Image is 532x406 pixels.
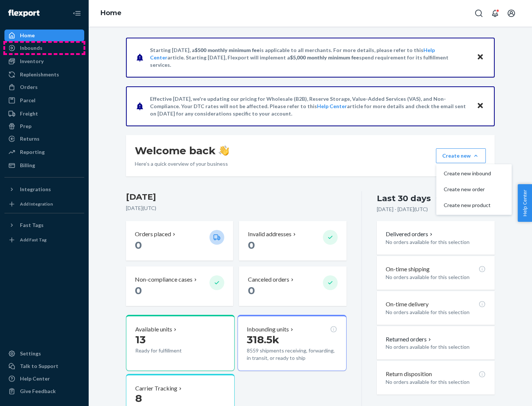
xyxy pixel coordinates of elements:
[135,275,192,284] p: Non-compliance cases
[475,101,485,111] button: Close
[4,198,84,210] a: Add Integration
[135,144,229,157] h1: Welcome back
[135,392,142,405] span: 8
[475,52,485,63] button: Close
[4,55,84,67] a: Inventory
[95,3,127,24] ol: breadcrumbs
[239,221,346,261] button: Invalid addresses 0
[386,273,486,281] p: No orders available for this selection
[248,284,255,297] span: 0
[135,384,177,393] p: Carrier Tracking
[4,234,84,246] a: Add Fast Tag
[4,146,84,158] a: Reporting
[4,360,84,372] a: Talk to Support
[20,375,50,382] div: Help Center
[4,373,84,385] a: Help Center
[4,183,84,195] button: Integrations
[248,275,289,284] p: Canceled orders
[4,159,84,171] a: Billing
[248,239,255,251] span: 0
[471,6,486,21] button: Open Search Box
[20,71,59,78] div: Replenishments
[150,47,470,69] p: Starting [DATE], a is applicable to all merchants. For more details, please refer to this article...
[4,108,84,120] a: Freight
[135,160,229,168] p: Here’s a quick overview of your business
[20,350,41,357] div: Settings
[4,348,84,359] a: Settings
[20,362,58,370] div: Talk to Support
[135,230,171,238] p: Orders placed
[20,237,47,243] div: Add Fast Tag
[20,123,31,130] div: Prep
[4,94,84,106] a: Parcel
[4,30,84,41] a: Home
[20,58,44,65] div: Inventory
[4,219,84,231] button: Fast Tags
[4,42,84,54] a: Inbounds
[438,182,510,197] button: Create new order
[4,120,84,132] a: Prep
[20,388,56,395] div: Give Feedback
[386,238,486,246] p: No orders available for this selection
[20,162,35,169] div: Billing
[248,230,291,238] p: Invalid addresses
[135,333,146,346] span: 13
[290,54,359,61] span: $5,000 monthly minimum fee
[8,10,40,17] img: Flexport logo
[150,95,470,117] p: Effective [DATE], we're updating our pricing for Wholesale (B2B), Reserve Storage, Value-Added Se...
[4,385,84,397] button: Give Feedback
[100,9,122,17] a: Home
[4,81,84,93] a: Orders
[377,206,428,213] p: [DATE] - [DATE] ( UTC )
[386,378,486,386] p: No orders available for this selection
[247,325,289,334] p: Inbounding units
[386,230,434,238] button: Delivered orders
[126,221,233,261] button: Orders placed 0
[438,166,510,182] button: Create new inbound
[135,325,172,334] p: Available units
[20,44,42,52] div: Inbounds
[377,193,431,204] div: Last 30 days
[239,266,346,306] button: Canceled orders 0
[135,347,204,354] p: Ready for fulfillment
[126,315,235,371] button: Available units13Ready for fulfillment
[4,69,84,80] a: Replenishments
[386,343,486,351] p: No orders available for this selection
[247,333,279,346] span: 318.5k
[317,103,347,109] a: Help Center
[135,284,142,297] span: 0
[444,187,491,192] span: Create new order
[20,221,44,229] div: Fast Tags
[195,47,260,53] span: $500 monthly minimum fee
[438,197,510,213] button: Create new product
[126,191,347,203] h3: [DATE]
[20,110,38,117] div: Freight
[386,335,433,344] button: Returned orders
[126,266,233,306] button: Non-compliance cases 0
[386,300,429,309] p: On-time delivery
[436,148,486,163] button: Create newCreate new inboundCreate new orderCreate new product
[126,204,347,212] p: [DATE] ( UTC )
[20,97,35,104] div: Parcel
[386,265,430,273] p: On-time shipping
[135,239,142,251] span: 0
[219,145,229,156] img: hand-wave emoji
[444,171,491,176] span: Create new inbound
[247,347,337,362] p: 8559 shipments receiving, forwarding, in transit, or ready to ship
[20,186,51,193] div: Integrations
[20,135,40,142] div: Returns
[386,370,432,378] p: Return disposition
[504,6,519,21] button: Open account menu
[20,83,38,91] div: Orders
[4,133,84,145] a: Returns
[488,6,502,21] button: Open notifications
[518,184,532,222] button: Help Center
[69,6,84,21] button: Close Navigation
[386,309,486,316] p: No orders available for this selection
[20,201,53,207] div: Add Integration
[444,203,491,208] span: Create new product
[238,315,346,371] button: Inbounding units318.5k8559 shipments receiving, forwarding, in transit, or ready to ship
